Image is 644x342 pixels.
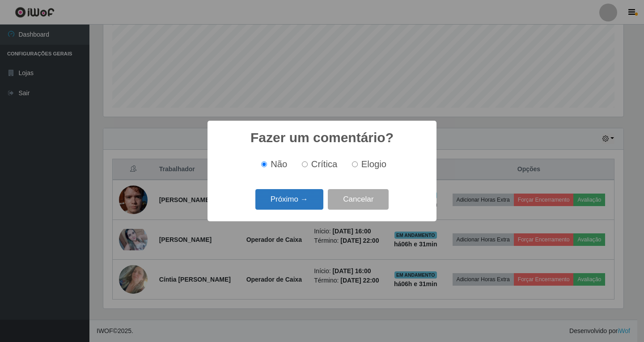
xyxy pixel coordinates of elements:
[352,161,358,167] input: Elogio
[311,159,338,169] span: Crítica
[271,159,287,169] span: Não
[250,130,394,146] h2: Fazer um comentário?
[361,159,386,169] span: Elogio
[255,189,323,210] button: Próximo →
[328,189,389,210] button: Cancelar
[261,161,267,167] input: Não
[302,161,308,167] input: Crítica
